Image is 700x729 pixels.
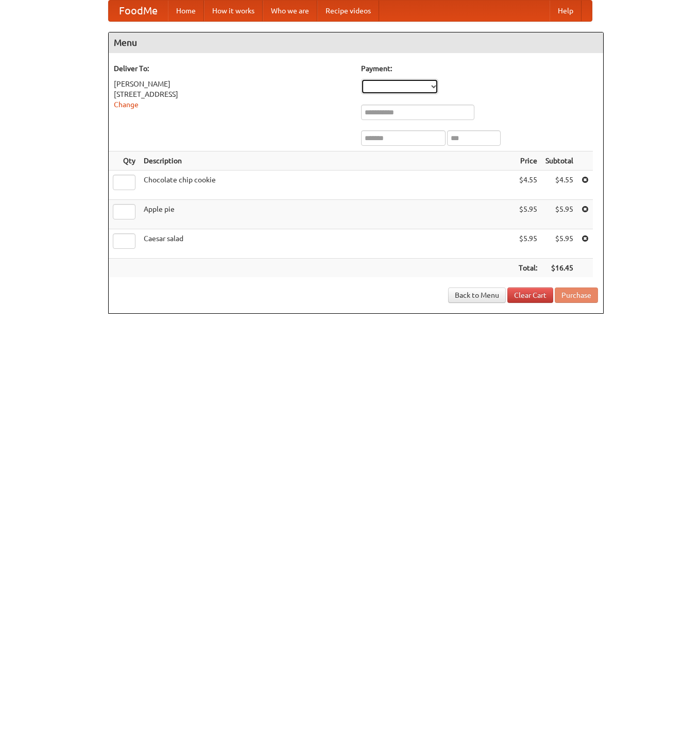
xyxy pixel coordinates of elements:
button: Purchase [555,287,598,303]
th: Qty [109,151,140,171]
td: $5.95 [515,229,541,259]
td: $5.95 [541,200,577,229]
th: Total: [515,259,541,278]
h5: Payment: [361,63,598,74]
a: Recipe videos [317,1,379,21]
td: $4.55 [515,171,541,200]
th: $16.45 [541,259,577,278]
h5: Deliver To: [114,63,351,74]
td: Apple pie [140,200,515,229]
div: [PERSON_NAME] [114,79,351,89]
th: Description [140,151,515,171]
a: Back to Menu [448,287,506,303]
h4: Menu [109,32,603,53]
td: $5.95 [515,200,541,229]
td: Chocolate chip cookie [140,171,515,200]
th: Price [515,151,541,171]
th: Subtotal [541,151,577,171]
a: FoodMe [109,1,168,21]
a: Home [168,1,204,21]
a: Clear Cart [507,287,553,303]
td: $5.95 [541,229,577,259]
a: Help [550,1,582,21]
a: Change [114,100,139,109]
div: [STREET_ADDRESS] [114,89,351,99]
td: Caesar salad [140,229,515,259]
a: Who we are [263,1,317,21]
td: $4.55 [541,171,577,200]
a: How it works [204,1,263,21]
